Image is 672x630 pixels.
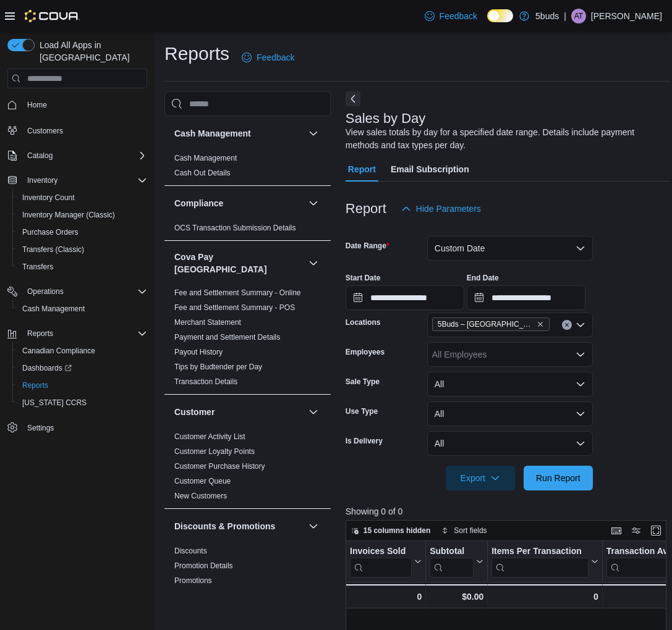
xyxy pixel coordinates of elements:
[174,127,251,140] h3: Cash Management
[571,9,586,23] div: Alyssa Tatrol
[2,325,152,342] button: Reports
[346,201,386,216] h3: Report
[164,151,331,185] div: Cash Management
[22,284,69,299] button: Operations
[346,436,383,446] label: Is Delivery
[174,561,233,570] a: Promotion Details
[174,348,223,356] a: Payout History
[12,394,152,411] button: [US_STATE] CCRS
[17,301,90,316] a: Cash Management
[22,284,147,299] span: Operations
[7,91,147,469] nav: Complex example
[22,326,147,341] span: Reports
[12,342,152,359] button: Canadian Compliance
[174,303,295,313] span: Fee and Settlement Summary - POS
[348,157,376,182] span: Report
[487,9,513,22] input: Dark Mode
[12,300,152,317] button: Cash Management
[174,406,215,418] h3: Customer
[174,362,262,372] span: Tips by Budtender per Day
[174,432,245,442] span: Customer Activity List
[12,189,152,206] button: Inventory Count
[491,546,589,577] div: Items Per Transaction
[576,320,585,330] button: Open list of options
[649,523,663,538] button: Enter fullscreen
[629,523,644,538] button: Display options
[391,157,469,182] span: Email Subscription
[174,461,265,471] span: Customer Purchase History
[22,122,147,138] span: Customers
[174,432,245,441] a: Customer Activity List
[430,589,483,604] div: $0.00
[27,287,64,296] span: Operations
[2,147,152,164] button: Catalog
[350,546,412,577] div: Invoices Sold
[491,546,589,558] div: Items Per Transaction
[27,423,54,433] span: Settings
[174,317,241,327] span: Merchant Statement
[12,359,152,377] a: Dashboards
[346,523,436,538] button: 15 columns hidden
[17,301,147,316] span: Cash Management
[17,395,147,410] span: Washington CCRS
[22,227,79,237] span: Purchase Orders
[416,203,481,215] span: Hide Parameters
[346,126,663,152] div: View sales totals by day for a specified date range. Details include payment methods and tax type...
[576,350,585,359] button: Open list of options
[346,505,670,518] p: Showing 0 of 0
[346,111,426,126] h3: Sales by Day
[35,39,147,64] span: Load All Apps in [GEOGRAPHIC_DATA]
[440,10,477,22] span: Feedback
[12,206,152,224] button: Inventory Manager (Classic)
[174,251,304,275] button: Cova Pay [GEOGRAPHIC_DATA]
[22,380,48,390] span: Reports
[491,546,598,577] button: Items Per Transaction
[22,346,95,356] span: Canadian Compliance
[427,431,593,456] button: All
[2,121,152,139] button: Customers
[27,175,57,185] span: Inventory
[174,288,301,298] span: Fee and Settlement Summary - Online
[427,236,593,261] button: Custom Date
[174,332,280,342] span: Payment and Settlement Details
[591,9,662,23] p: [PERSON_NAME]
[17,225,147,240] span: Purchase Orders
[174,492,227,500] a: New Customers
[562,320,572,330] button: Clear input
[535,9,559,23] p: 5buds
[27,100,47,110] span: Home
[174,223,296,233] span: OCS Transaction Submission Details
[2,283,152,300] button: Operations
[430,546,474,558] div: Subtotal
[22,97,147,112] span: Home
[346,285,464,310] input: Press the down key to open a popover containing a calendar.
[174,318,241,327] a: Merchant Statement
[430,546,483,577] button: Subtotal
[609,523,624,538] button: Keyboard shortcuts
[174,477,231,485] a: Customer Queue
[174,127,304,140] button: Cash Management
[17,259,147,274] span: Transfers
[346,406,378,416] label: Use Type
[396,196,486,221] button: Hide Parameters
[174,153,237,163] span: Cash Management
[364,526,431,535] span: 15 columns hidden
[17,343,147,358] span: Canadian Compliance
[427,372,593,397] button: All
[17,361,77,376] a: Dashboards
[17,225,83,240] a: Purchase Orders
[467,273,499,283] label: End Date
[22,363,72,373] span: Dashboards
[174,561,233,571] span: Promotion Details
[17,242,147,257] span: Transfers (Classic)
[12,224,152,241] button: Purchase Orders
[346,91,360,106] button: Next
[27,329,53,338] span: Reports
[2,419,152,437] button: Settings
[17,378,53,393] a: Reports
[467,285,585,310] input: Press the down key to open a popover containing a calendar.
[12,241,152,258] button: Transfers (Classic)
[446,466,515,490] button: Export
[350,546,422,577] button: Invoices Sold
